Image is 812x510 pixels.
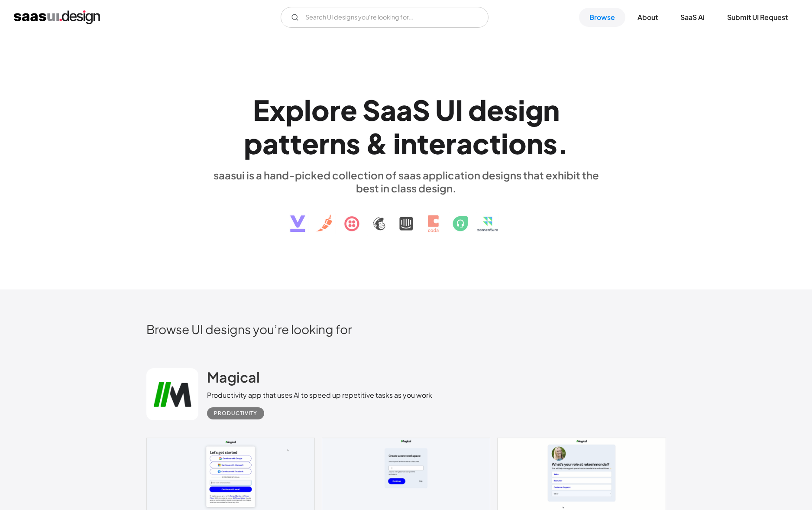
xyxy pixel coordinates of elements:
[330,93,340,127] div: r
[311,93,330,127] div: o
[412,93,430,127] div: S
[146,322,666,337] h2: Browse UI designs you’re looking for
[455,93,463,127] div: I
[508,127,527,160] div: o
[393,127,401,160] div: i
[207,390,432,400] div: Productivity app that uses AI to speed up repetitive tasks as you work
[281,7,488,28] input: Search UI designs you're looking for...
[525,93,543,127] div: g
[446,127,456,160] div: r
[207,368,260,390] a: Magical
[489,127,501,160] div: t
[504,93,518,127] div: s
[214,408,257,419] div: Productivity
[278,127,290,160] div: t
[401,127,417,160] div: n
[253,93,269,127] div: E
[275,195,537,240] img: text, icon, saas logo
[366,127,388,160] div: &
[207,169,605,195] div: saasui is a hand-picked collection of saas application designs that exhibit the best in class des...
[380,93,396,127] div: a
[207,368,260,386] h2: Magical
[269,93,285,127] div: x
[330,127,346,160] div: n
[346,127,360,160] div: s
[487,93,504,127] div: e
[262,127,278,160] div: a
[304,93,311,127] div: l
[429,127,446,160] div: e
[362,93,380,127] div: S
[543,93,560,127] div: n
[518,93,525,127] div: i
[717,8,798,27] a: Submit UI Request
[396,93,412,127] div: a
[472,127,489,160] div: c
[543,127,557,160] div: s
[340,93,357,127] div: e
[557,127,569,160] div: .
[435,93,455,127] div: U
[319,127,330,160] div: r
[468,93,487,127] div: d
[417,127,429,160] div: t
[501,127,508,160] div: i
[285,93,304,127] div: p
[207,93,605,160] h1: Explore SaaS UI design patterns & interactions.
[579,8,625,27] a: Browse
[290,127,302,160] div: t
[527,127,543,160] div: n
[302,127,319,160] div: e
[281,7,488,28] form: Email Form
[670,8,715,27] a: SaaS Ai
[14,10,100,24] a: home
[456,127,472,160] div: a
[627,8,668,27] a: About
[244,127,262,160] div: p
